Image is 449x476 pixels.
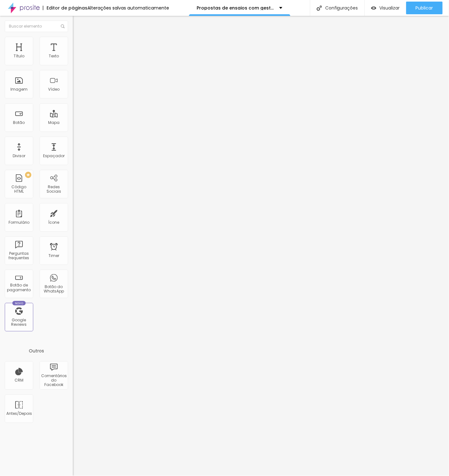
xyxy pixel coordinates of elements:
div: Título [14,54,24,58]
div: Formulário [9,220,29,225]
div: Novo [12,301,26,306]
div: Ícone [48,220,60,225]
div: Vídeo [48,87,60,92]
div: Imagem [10,87,28,92]
div: Comentários do Facebook [41,374,66,388]
img: Icone [61,24,65,28]
div: CRM [15,378,23,383]
button: Publicar [406,2,443,14]
div: Perguntas frequentes [6,251,31,261]
div: Botão do WhatsApp [41,285,66,294]
div: Editor de páginas [43,6,87,10]
div: Mapa [48,120,60,125]
div: Redes Sociais [41,185,66,194]
div: Espaçador [43,154,65,158]
input: Buscar elemento [5,21,68,32]
button: Visualizar [365,2,406,14]
iframe: Editor [73,16,449,476]
span: Visualizar [380,5,400,10]
div: Divisor [13,154,25,158]
div: Código HTML [6,185,31,194]
div: Botão de pagamento [6,283,31,292]
span: Publicar [416,5,433,10]
p: Propostas de ensaios com gestantes [197,6,275,10]
div: Antes/Depois [6,412,31,416]
div: Texto [49,54,59,58]
div: Botão [13,120,25,125]
img: Icone [317,5,322,11]
div: Alterações salvas automaticamente [87,6,169,10]
div: Google Reviews [6,318,31,327]
img: view-1.svg [371,5,376,11]
div: Timer [48,254,59,258]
